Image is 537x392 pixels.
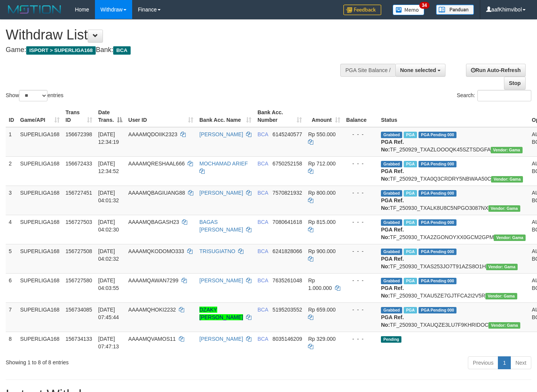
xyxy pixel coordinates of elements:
b: PGA Ref. No: [381,197,404,211]
span: Copy 6241828066 to clipboard [273,248,302,254]
span: BCA [257,248,268,254]
td: SUPERLIGA168 [17,332,63,353]
td: SUPERLIGA168 [17,244,63,273]
span: Marked by aafchoeunmanni [404,307,417,313]
div: - - - [346,277,375,284]
a: [PERSON_NAME] [199,131,243,137]
span: ISPORT > SUPERLIGA168 [26,46,96,55]
th: Balance [343,105,378,127]
a: Next [510,356,531,369]
a: Stop [504,77,526,90]
span: [DATE] 04:02:32 [98,248,119,262]
span: Grabbed [381,249,402,255]
select: Showentries [19,90,47,101]
span: AAAAMQBAGIUANG88 [128,190,185,196]
a: [PERSON_NAME] [199,277,243,283]
span: Vendor URL: https://trx31.1velocity.biz [488,322,520,329]
span: 156727503 [66,219,92,225]
a: Previous [468,356,498,369]
td: TF_250930_TXALK8U8C5NPGO3087NX [378,186,529,215]
span: [DATE] 04:01:32 [98,190,119,203]
span: PGA Pending [419,249,456,255]
b: PGA Ref. No: [381,314,404,328]
span: Grabbed [381,132,402,138]
div: - - - [346,160,375,167]
span: Copy 7570821932 to clipboard [273,190,302,196]
span: Vendor URL: https://trx31.1velocity.biz [488,205,520,212]
div: - - - [346,131,375,138]
a: TRISUGIATNO [199,248,235,254]
span: Copy 8035146209 to clipboard [273,336,302,342]
a: BAGAS [PERSON_NAME] [199,219,243,233]
span: Marked by aafchoeunmanni [404,190,417,197]
td: 3 [6,186,17,215]
span: PGA Pending [419,161,456,167]
input: Search: [477,90,531,101]
span: BCA [257,277,268,283]
td: TF_250930_TXA2ZGONOYXX0GCM2GPM [378,215,529,244]
span: Grabbed [381,278,402,284]
td: TF_250930_TXAS253JO7T91AZS8O1H [378,244,529,273]
span: Vendor URL: https://trx31.1velocity.biz [491,176,523,183]
td: 7 [6,302,17,332]
span: Vendor URL: https://trx31.1velocity.biz [491,147,523,153]
span: Grabbed [381,219,402,226]
label: Show entries [6,90,63,101]
span: Rp 550.000 [308,131,335,137]
h4: Game: Bank: [6,46,351,54]
th: ID [6,105,17,127]
th: Amount: activate to sort column ascending [305,105,343,127]
td: TF_250930_TXAUQZE3LU7F9KHRIDOC [378,302,529,332]
div: PGA Site Balance / [340,64,395,77]
td: SUPERLIGA168 [17,127,63,157]
span: 156727508 [66,248,92,254]
span: Pending [381,336,401,343]
span: Vendor URL: https://trx31.1velocity.biz [486,264,518,270]
div: - - - [346,306,375,313]
span: Vendor URL: https://trx31.1velocity.biz [485,293,517,299]
span: AAAAMQDOIIK2323 [128,131,177,137]
div: - - - [346,335,375,343]
span: 34 [419,2,430,9]
img: Button%20Memo.svg [393,5,425,15]
b: PGA Ref. No: [381,285,404,299]
td: SUPERLIGA168 [17,215,63,244]
span: Marked by aafchoeunmanni [404,278,417,284]
span: 156734085 [66,307,92,313]
span: PGA Pending [419,190,456,197]
span: 156672433 [66,161,92,167]
span: 156727580 [66,277,92,283]
span: Marked by aafchoeunmanni [404,249,417,255]
span: [DATE] 12:34:52 [98,161,119,174]
span: [DATE] 07:45:44 [98,307,119,320]
th: Trans ID: activate to sort column ascending [63,105,95,127]
span: AAAAMQKODOMO333 [128,248,184,254]
span: Grabbed [381,307,402,313]
span: Copy 6145240577 to clipboard [273,131,302,137]
span: Copy 6750252158 to clipboard [273,161,302,167]
td: SUPERLIGA168 [17,273,63,302]
span: Copy 7080641618 to clipboard [273,219,302,225]
span: Rp 900.000 [308,248,335,254]
td: TF_250930_TXAU5ZE7GJTFCA2I2V5R [378,273,529,302]
span: Rp 800.000 [308,190,335,196]
span: [DATE] 07:47:13 [98,336,119,349]
span: Rp 659.000 [308,307,335,313]
div: - - - [346,189,375,197]
th: Game/API: activate to sort column ascending [17,105,63,127]
td: 6 [6,273,17,302]
span: Rp 1.000.000 [308,277,332,291]
td: SUPERLIGA168 [17,186,63,215]
span: Grabbed [381,161,402,167]
a: DZAKY [PERSON_NAME] [199,307,243,320]
a: [PERSON_NAME] [199,336,243,342]
a: [PERSON_NAME] [199,190,243,196]
span: Copy 7635261048 to clipboard [273,277,302,283]
span: PGA Pending [419,132,456,138]
span: AAAAMQRESHAAL666 [128,161,185,167]
a: Run Auto-Refresh [466,64,526,77]
span: BCA [257,161,268,167]
td: 4 [6,215,17,244]
a: MOCHAMAD ARIEF [199,161,248,167]
label: Search: [457,90,531,101]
